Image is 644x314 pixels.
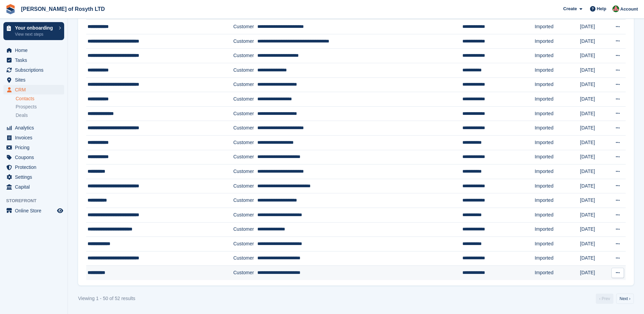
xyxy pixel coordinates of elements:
span: Storefront [6,197,68,204]
td: Imported [535,179,580,193]
td: [DATE] [580,49,609,63]
a: menu [3,162,64,172]
td: Customer [233,222,257,237]
p: Your onboarding [15,25,55,30]
div: Viewing 1 - 50 of 52 results [78,295,135,302]
td: Customer [233,266,257,280]
nav: Pages [594,294,635,304]
td: Customer [233,193,257,208]
a: [PERSON_NAME] of Rosyth LTD [18,3,108,15]
img: stora-icon-8386f47178a22dfd0bd8f6a31ec36ba5ce8667c1dd55bd0f319d3a0aa187defe.svg [5,4,16,14]
td: Customer [233,135,257,150]
td: Imported [535,266,580,280]
a: menu [3,153,64,162]
td: Imported [535,164,580,179]
a: Next [616,294,634,304]
td: Imported [535,251,580,266]
td: [DATE] [580,237,609,251]
td: Customer [233,179,257,193]
a: Preview store [56,207,64,215]
td: Imported [535,193,580,208]
a: Contacts [16,95,64,102]
span: Capital [15,182,56,192]
a: menu [3,65,64,75]
td: Customer [233,77,257,92]
td: [DATE] [580,77,609,92]
a: Previous [596,294,613,304]
a: menu [3,85,64,94]
span: CRM [15,85,56,94]
span: Coupons [15,153,56,162]
a: menu [3,206,64,215]
a: menu [3,55,64,65]
td: Imported [535,121,580,136]
a: Deals [16,112,64,119]
td: Customer [233,150,257,164]
td: Customer [233,20,257,34]
td: Customer [233,92,257,107]
td: Imported [535,135,580,150]
td: Customer [233,164,257,179]
td: Imported [535,20,580,34]
td: Customer [233,49,257,63]
span: Settings [15,172,56,182]
td: [DATE] [580,179,609,193]
a: menu [3,123,64,133]
td: [DATE] [580,135,609,150]
p: View next steps [15,31,55,37]
td: [DATE] [580,34,609,49]
span: Prospects [16,104,37,110]
span: Subscriptions [15,65,56,75]
td: Customer [233,208,257,222]
a: Your onboarding View next steps [3,22,64,40]
td: [DATE] [580,208,609,222]
td: Imported [535,77,580,92]
span: Tasks [15,55,56,65]
a: menu [3,143,64,152]
td: Imported [535,34,580,49]
span: Protection [15,162,56,172]
img: Susan Fleming [612,5,619,12]
td: Imported [535,150,580,164]
td: Customer [233,121,257,136]
span: Sites [15,75,56,85]
span: Home [15,46,56,55]
td: Customer [233,34,257,49]
td: [DATE] [580,20,609,34]
td: [DATE] [580,121,609,136]
td: [DATE] [580,251,609,266]
span: Account [620,6,638,13]
a: menu [3,133,64,142]
td: Customer [233,106,257,121]
td: Customer [233,251,257,266]
td: Customer [233,63,257,77]
a: menu [3,46,64,55]
td: [DATE] [580,150,609,164]
td: Imported [535,106,580,121]
span: Invoices [15,133,56,142]
td: [DATE] [580,222,609,237]
td: [DATE] [580,92,609,107]
td: [DATE] [580,266,609,280]
span: Deals [16,112,28,119]
td: Imported [535,92,580,107]
td: Imported [535,49,580,63]
td: Imported [535,63,580,77]
span: Analytics [15,123,56,133]
span: Create [563,5,577,12]
td: Imported [535,222,580,237]
span: Pricing [15,143,56,152]
td: [DATE] [580,106,609,121]
td: Imported [535,208,580,222]
a: menu [3,172,64,182]
a: menu [3,75,64,85]
span: Online Store [15,206,56,215]
td: [DATE] [580,164,609,179]
td: [DATE] [580,63,609,77]
td: [DATE] [580,193,609,208]
td: Customer [233,237,257,251]
a: menu [3,182,64,192]
span: Help [597,5,606,12]
td: Imported [535,237,580,251]
a: Prospects [16,103,64,110]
